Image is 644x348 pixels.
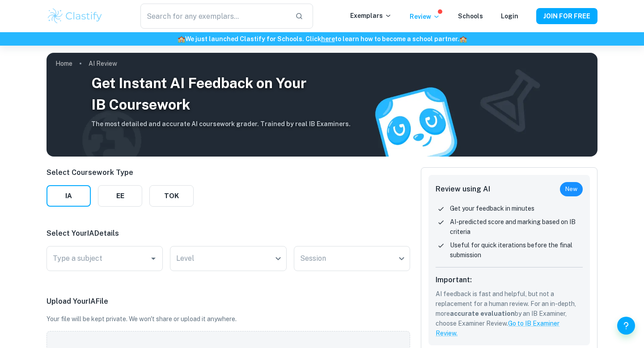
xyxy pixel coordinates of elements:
p: AI Review [89,59,117,68]
p: AI feedback is fast and helpful, but not a replacement for a human review. For an in-depth, more ... [436,289,583,338]
p: Get your feedback in minutes [450,204,534,213]
img: AI Review Cover [47,53,597,157]
a: here [321,35,335,42]
h6: Review using AI [436,184,490,195]
input: Search for any exemplars... [140,4,288,29]
a: Home [55,57,72,70]
h6: We just launched Clastify for Schools. Click to learn how to become a school partner. [2,34,642,44]
button: Open [147,252,160,265]
h6: Important: [436,275,583,285]
p: Select Coursework Type [47,167,194,178]
span: 🏫 [459,35,467,42]
button: TOK [149,185,194,207]
p: Your file will be kept private. We won't share or upload it anywhere. [47,314,410,324]
a: Login [501,13,518,20]
p: Select Your IA Details [47,228,410,239]
b: accurate evaluation [450,310,515,317]
button: EE [98,185,142,207]
p: Useful for quick iterations before the final submission [450,240,583,260]
span: 🏫 [178,35,185,42]
h3: Get Instant AI Feedback on Your IB Coursework [91,72,351,115]
a: Schools [458,13,483,20]
button: IA [47,185,91,207]
span: New [560,185,583,194]
button: JOIN FOR FREE [536,8,597,24]
p: Upload Your IA File [47,296,410,307]
p: AI-predicted score and marking based on IB criteria [450,217,583,237]
p: Exemplars [350,11,392,21]
p: Review [410,12,440,21]
button: Help and Feedback [617,317,635,335]
h6: The most detailed and accurate AI coursework grader. Trained by real IB Examiners. [91,119,351,129]
img: Clastify logo [47,7,103,25]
